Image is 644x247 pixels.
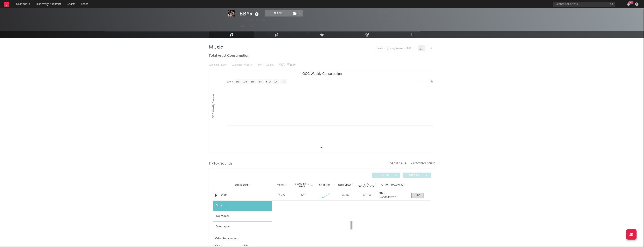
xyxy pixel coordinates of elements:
[236,80,239,83] text: 1w
[381,184,403,186] span: Author / Followers
[274,80,277,83] text: 1y
[285,31,301,36] span: Benchmark
[372,173,400,178] button: UGC(1)
[375,47,418,50] input: Search by song name or URL
[213,201,272,211] div: Growth
[265,80,270,83] text: YTD
[235,184,249,186] span: Sound Name
[379,11,389,14] span: 203
[411,162,435,165] button: + Add TikTok Sound
[628,1,633,4] div: 99 +
[227,80,233,83] text: Zoom
[213,222,272,232] div: Geography
[209,70,435,153] svg: OCC Weekly Consumption
[375,174,394,176] span: UGC ( 1 )
[315,183,334,187] div: 6M Trend
[294,183,310,188] span: Videos (last 7 days)
[282,80,284,83] text: All
[212,94,215,118] text: OCC Weekly Streams
[357,183,374,188] span: Total Engagements
[421,80,424,83] text: →
[406,174,425,176] span: Official ( 0 )
[291,10,303,16] button: (1)
[279,30,303,36] a: Benchmark
[221,193,264,198] a: 2005
[301,193,306,198] div: 637
[336,193,355,198] div: 76.4M
[302,72,342,75] text: OCC Weekly Consumption
[273,193,292,198] div: 1.72k
[240,30,265,36] button: Track
[553,2,615,7] input: Search for artists
[338,184,351,186] span: Total Views
[390,162,407,165] button: Export CSV
[266,30,277,36] button: (1)
[379,196,407,199] div: 63.2k followers
[248,24,255,29] button: Edit
[243,80,247,83] text: 1m
[209,161,233,166] span: TikTok Sounds
[265,10,291,16] button: Track
[403,173,431,178] button: Official(0)
[209,53,250,58] span: Total Artist Consumption
[627,2,630,6] button: 99+
[291,10,303,16] span: ( 1 )
[240,10,260,17] div: BBYx
[251,80,254,83] text: 3m
[213,211,272,222] div: Top Videos
[305,30,325,36] button: Summary
[379,192,407,195] a: BBYx
[215,236,270,241] div: Video Engagement
[379,192,385,195] strong: BBYx
[277,184,285,186] span: Videos
[258,80,262,83] text: 6m
[240,18,282,23] div: [GEOGRAPHIC_DATA] | Pop
[265,30,278,36] span: ( 1 )
[357,193,376,198] div: 6.18M
[379,17,403,20] span: Jump Score: 20.0
[407,162,435,165] button: + Add TikTok Sound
